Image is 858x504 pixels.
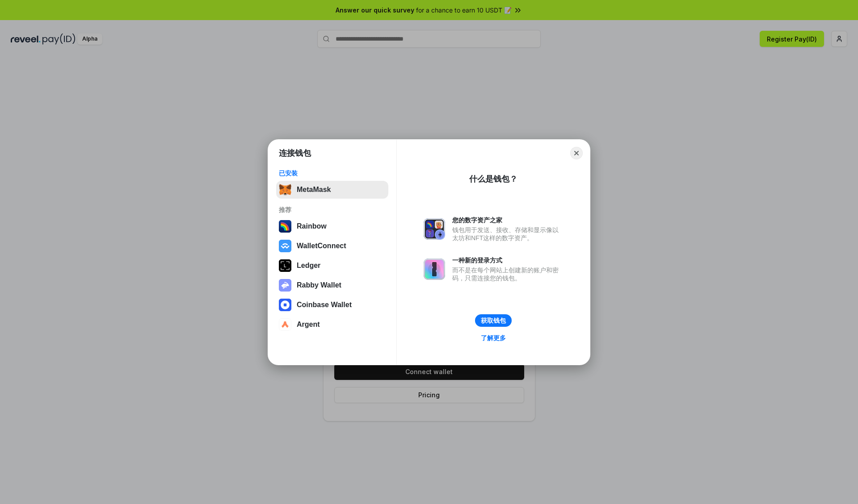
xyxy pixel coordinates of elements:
[570,147,583,159] button: Close
[279,169,386,177] div: 已安装
[297,301,352,309] div: Coinbase Wallet
[276,181,388,199] button: MetaMask
[481,334,506,342] div: 了解更多
[297,262,320,270] div: Ledger
[297,242,346,250] div: WalletConnect
[279,240,291,252] img: svg+xml,%3Csvg%20width%3D%2228%22%20height%3D%2228%22%20viewBox%3D%220%200%2028%2028%22%20fill%3D...
[424,218,445,240] img: svg+xml,%3Csvg%20xmlns%3D%22http%3A%2F%2Fwww.w3.org%2F2000%2Fsvg%22%20fill%3D%22none%22%20viewBox...
[297,186,331,194] div: MetaMask
[452,266,563,282] div: 而不是在每个网站上创建新的账户和密码，只需连接您的钱包。
[276,257,388,275] button: Ledger
[297,222,327,230] div: Rainbow
[279,183,291,196] img: svg+xml,%3Csvg%20fill%3D%22none%22%20height%3D%2233%22%20viewBox%3D%220%200%2035%2033%22%20width%...
[279,148,311,158] h1: 连接钱包
[475,314,512,327] button: 获取钱包
[481,317,506,325] div: 获取钱包
[452,226,563,242] div: 钱包用于发送、接收、存储和显示像以太坊和NFT这样的数字资产。
[276,217,388,235] button: Rainbow
[279,259,291,272] img: svg+xml,%3Csvg%20xmlns%3D%22http%3A%2F%2Fwww.w3.org%2F2000%2Fsvg%22%20width%3D%2228%22%20height%3...
[276,316,388,333] button: Argent
[452,216,563,224] div: 您的数字资产之家
[276,276,388,294] button: Rabby Wallet
[297,321,320,329] div: Argent
[276,237,388,255] button: WalletConnect
[475,332,511,344] a: 了解更多
[276,296,388,314] button: Coinbase Wallet
[469,174,517,184] div: 什么是钱包？
[279,220,291,233] img: svg+xml,%3Csvg%20width%3D%22120%22%20height%3D%22120%22%20viewBox%3D%220%200%20120%20120%22%20fil...
[279,206,386,214] div: 推荐
[297,281,341,289] div: Rabby Wallet
[424,258,445,280] img: svg+xml,%3Csvg%20xmlns%3D%22http%3A%2F%2Fwww.w3.org%2F2000%2Fsvg%22%20fill%3D%22none%22%20viewBox...
[279,299,291,311] img: svg+xml,%3Csvg%20width%3D%2228%22%20height%3D%2228%22%20viewBox%3D%220%200%2028%2028%22%20fill%3D...
[452,256,563,264] div: 一种新的登录方式
[279,279,291,292] img: svg+xml,%3Csvg%20xmlns%3D%22http%3A%2F%2Fwww.w3.org%2F2000%2Fsvg%22%20fill%3D%22none%22%20viewBox...
[279,318,291,331] img: svg+xml,%3Csvg%20width%3D%2228%22%20height%3D%2228%22%20viewBox%3D%220%200%2028%2028%22%20fill%3D...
